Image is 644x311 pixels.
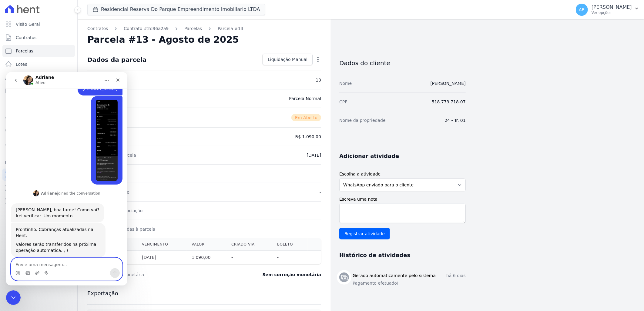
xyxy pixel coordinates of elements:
[6,72,127,286] iframe: Intercom live chat
[35,119,94,124] div: joined the conversation
[187,251,226,264] th: 1.090,00
[87,34,239,45] h2: Parcela #13 - Agosto de 2025
[5,159,72,166] div: Plataformas
[10,169,95,181] div: Valores serão transferidos na próxima operação automatica. ; )
[5,131,98,150] div: [PERSON_NAME], boa tarde! Como vai?Irei verificar. Um momento
[263,272,321,278] dd: Sem correção monetária
[226,251,272,264] th: -
[10,141,93,147] div: Irei verificar. Um momento
[445,117,466,123] dd: 24 - Tr. 01
[272,251,308,264] th: -
[104,196,114,206] button: Enviar uma mensagem
[320,208,321,214] dd: -
[87,4,265,15] button: Residencial Reserva Do Parque Empreendimento Imobiliario LTDA
[5,131,116,151] div: Adriane diz…
[592,10,632,15] p: Ver opções
[87,272,226,278] dt: Última correção monetária
[339,196,466,202] label: Escreva uma nota
[9,199,14,203] button: Selecionador de Emoji
[320,189,321,195] dd: -
[307,152,321,158] dd: [DATE]
[291,114,321,121] span: Em Aberto
[339,80,352,86] dt: Nome
[320,171,321,177] dd: -
[339,59,466,67] h3: Dados do cliente
[2,32,75,44] a: Contratos
[2,112,75,124] a: Crédito
[39,199,43,203] button: Start recording
[272,238,308,251] th: Boleto
[124,25,169,32] a: Contrato #2d96a2a9
[353,273,436,279] h3: Gerado automaticamente pelo sistema
[10,135,93,141] div: [PERSON_NAME], boa tarde! Como vai?
[16,21,40,27] span: Visão Geral
[289,95,321,102] dd: Parcela Normal
[295,134,321,140] dd: R$ 1.090,00
[431,81,466,86] a: [PERSON_NAME]
[5,186,116,196] textarea: Envie uma mensagem...
[432,99,466,105] dd: 518.773.718-07
[339,228,390,239] input: Registrar atividade
[571,1,644,18] button: AR [PERSON_NAME] Ver opções
[339,117,386,123] dt: Nome da propriedade
[339,171,466,177] label: Escolha a atividade
[263,54,313,65] a: Liquidação Manual
[268,56,307,62] span: Liquidação Manual
[2,85,75,97] a: Minha Carteira
[2,72,75,84] a: Clientes
[29,199,34,203] button: Upload do anexo
[184,25,202,32] a: Parcelas
[16,61,27,67] span: Lotes
[10,155,95,166] div: Prontinho. Cobranças atualizadas na Hent.
[27,118,33,124] img: Profile image for Adriane
[35,119,51,123] b: Adriane
[87,56,146,63] div: Dados da parcela
[446,273,466,279] p: há 6 dias
[339,99,347,105] dt: CPF
[2,125,75,137] a: Negativação
[87,25,108,32] a: Contratos
[19,199,24,203] button: Selecionador de GIF
[2,58,75,70] a: Lotes
[87,290,321,297] h3: Exportação
[218,25,243,32] a: Parcela #13
[2,169,75,181] a: Recebíveis
[137,251,187,264] th: [DATE]
[5,151,116,198] div: Adriane diz…
[87,25,321,32] nav: Breadcrumb
[226,238,272,251] th: Criado via
[339,252,410,259] h3: Histórico de atividades
[16,48,33,54] span: Parcelas
[2,98,75,110] a: Transferências
[16,35,36,41] span: Contratos
[579,8,585,12] span: AR
[339,152,399,160] h3: Adicionar atividade
[137,238,187,251] th: Vencimento
[2,45,75,57] a: Parcelas
[2,138,75,150] a: Troca de Arquivos
[592,4,632,10] p: [PERSON_NAME]
[5,151,99,185] div: Prontinho. Cobranças atualizadas na Hent.Valores serão transferidos na próxima operação automatic...
[353,280,466,286] p: Pagamento efetuado!
[316,77,321,83] dd: 13
[187,238,226,251] th: Valor
[2,18,75,30] a: Visão Geral
[6,290,21,305] iframe: Intercom live chat
[2,182,75,194] a: Conta Hent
